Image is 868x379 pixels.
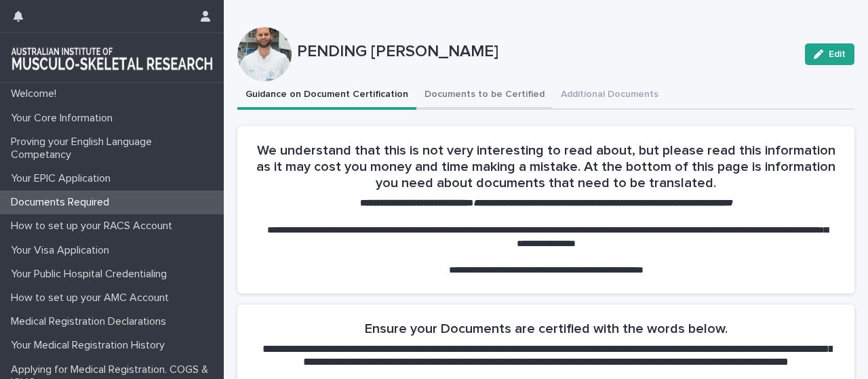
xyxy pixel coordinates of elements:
h2: We understand that this is not very interesting to read about, but please read this information a... [254,142,838,191]
p: Medical Registration Declarations [5,315,177,328]
p: PENDING [PERSON_NAME] [297,42,794,62]
p: Your Public Hospital Credentialing [5,268,178,281]
p: Your EPIC Application [5,172,121,185]
p: Your Core Information [5,112,123,125]
p: Proving your English Language Competancy [5,136,224,161]
button: Guidance on Document Certification [237,81,416,110]
button: Edit [805,43,854,65]
button: Documents to be Certified [416,81,553,110]
h2: Ensure your Documents are certified with the words below. [365,321,728,337]
p: Your Medical Registration History [5,339,176,352]
p: Your Visa Application [5,244,120,257]
p: How to set up your AMC Account [5,292,180,304]
p: How to set up your RACS Account [5,220,183,233]
p: Documents Required [5,196,120,209]
img: 1xcjEmqDTcmQhduivVBy [11,44,213,71]
p: Welcome! [5,87,67,100]
button: Additional Documents [553,81,667,110]
span: Edit [829,49,846,59]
